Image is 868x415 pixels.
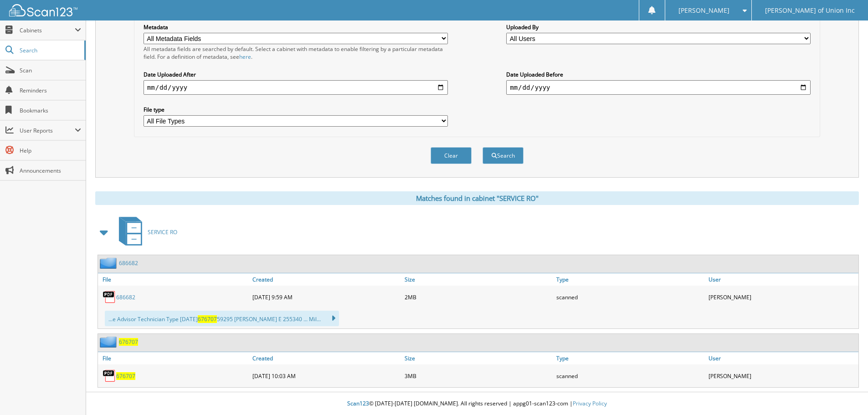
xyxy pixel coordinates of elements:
a: 686682 [116,293,135,301]
img: folder2.png [100,336,119,348]
div: [PERSON_NAME] [706,367,858,385]
label: Uploaded By [506,23,811,31]
img: PDF.png [103,369,116,383]
a: Created [250,273,402,286]
input: end [506,80,811,95]
span: 676707 [198,315,217,323]
a: 686682 [119,259,138,267]
span: Announcements [20,167,81,174]
div: ...e Advisor Technician Type [DATE] 59295 [PERSON_NAME] E 255340 ... Mil... [105,311,339,326]
span: [PERSON_NAME] [678,8,729,13]
div: [DATE] 9:59 AM [250,288,402,306]
div: scanned [554,288,706,306]
div: 2MB [402,288,555,306]
a: User [706,352,858,364]
a: Type [554,352,706,364]
button: Search [483,147,524,164]
a: File [98,352,250,364]
span: Scan [20,67,81,74]
a: here [239,53,251,61]
span: Reminders [20,87,81,94]
div: [PERSON_NAME] [706,288,858,306]
label: Date Uploaded After [144,71,448,78]
div: Matches found in cabinet "SERVICE RO" [95,191,859,205]
button: Clear [431,147,472,164]
div: scanned [554,367,706,385]
span: SERVICE RO [148,228,177,236]
a: Type [554,273,706,286]
a: 676707 [119,338,138,346]
span: Cabinets [20,26,75,34]
span: Scan123 [347,400,369,407]
div: [DATE] 10:03 AM [250,367,402,385]
span: Bookmarks [20,107,81,114]
span: Help [20,147,81,154]
div: All metadata fields are searched by default. Select a cabinet with metadata to enable filtering b... [144,45,448,61]
a: File [98,273,250,286]
img: scan123-logo-white.svg [9,4,77,16]
div: 3MB [402,367,555,385]
a: 676707 [116,372,135,380]
a: Created [250,352,402,364]
input: start [144,80,448,95]
iframe: Chat Widget [822,371,868,415]
a: Size [402,273,555,286]
span: User Reports [20,127,75,134]
label: Metadata [144,23,448,31]
label: File type [144,106,448,113]
span: Search [20,46,80,54]
a: Privacy Policy [573,400,607,407]
div: © [DATE]-[DATE] [DOMAIN_NAME]. All rights reserved | appg01-scan123-com | [86,393,868,415]
img: folder2.png [100,257,119,269]
a: Size [402,352,555,364]
img: PDF.png [103,290,116,304]
a: User [706,273,858,286]
label: Date Uploaded Before [506,71,811,78]
a: SERVICE RO [113,214,177,250]
span: [PERSON_NAME] of Union Inc [765,8,855,13]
